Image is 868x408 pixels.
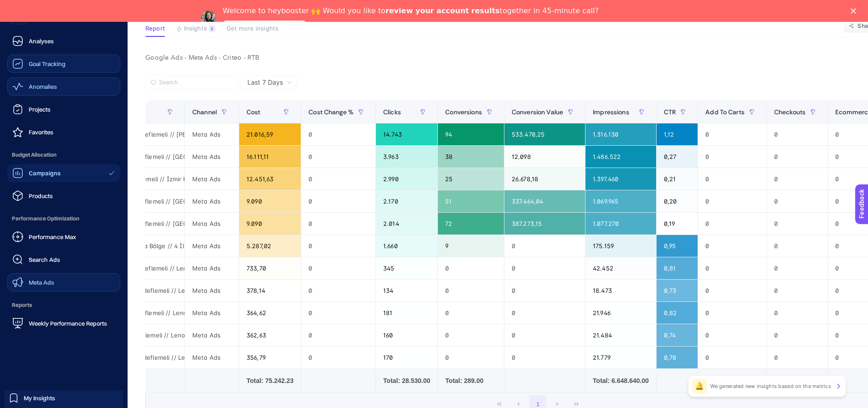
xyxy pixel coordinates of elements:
b: review your account [385,6,469,15]
div: 0 [698,324,766,346]
input: Search [159,79,231,86]
div: 3.963 [376,146,437,168]
div: 0 [698,257,766,279]
div: 0,74 [657,324,698,346]
div: 9 [438,235,504,257]
div: Total: 28.530.00 [383,376,430,385]
div: 72 [438,213,504,235]
div: 0 [301,235,375,257]
span: Products [29,192,53,199]
div: 0 [698,347,766,368]
div: Total: 6.648.640.00 [593,376,649,385]
div: 12.098 [504,146,585,168]
div: 9.090 [239,190,301,212]
div: 0,95 [657,235,698,257]
span: Cost Change % [308,108,354,116]
div: 0 [301,302,375,324]
div: 0 [767,146,827,168]
div: 170 [376,347,437,368]
a: Performance Max [7,228,120,246]
div: 0 [301,213,375,235]
div: 0 [698,302,766,324]
div: 0 [698,235,766,257]
div: 21.484 [586,324,656,346]
div: Meta Ads [185,302,239,324]
div: 387.273,15 [504,213,585,235]
div: 0 [301,168,375,190]
span: Clicks [383,108,401,116]
span: Report [145,25,165,32]
div: 0 [767,168,827,190]
img: Profile image for Neslihan [201,10,216,25]
div: 18.473 [586,280,656,301]
span: My Insights [24,394,55,402]
div: Total: 289.00 [445,376,497,385]
div: Meta Ads [185,235,239,257]
span: Anomalies [29,83,57,90]
span: Last 7 Days [247,78,283,87]
div: 0 [698,213,766,235]
span: Get more insights [226,25,278,32]
div: 1.660 [376,235,437,257]
a: Analyses [7,32,120,50]
div: 0 [698,190,766,212]
div: 0 [767,190,827,212]
div: 364,62 [239,302,301,324]
span: Meta Ads [29,279,54,286]
div: 0 [698,168,766,190]
a: Search Ads [7,250,120,269]
span: Conversions [445,108,482,116]
div: 21.779 [586,347,656,368]
span: Projects [29,106,51,113]
div: 0,27 [657,146,698,168]
a: My Insights [5,391,123,405]
div: 181 [376,302,437,324]
div: 51 [438,190,504,212]
div: 21.016,59 [239,123,301,145]
div: Meta Ads [185,168,239,190]
span: Performance Max [29,233,76,240]
div: 0 [504,257,585,279]
div: 0 [504,302,585,324]
div: 0 [438,324,504,346]
div: 733,70 [239,257,301,279]
a: Products [7,187,120,205]
div: Meta Ads [185,280,239,301]
div: 0 [698,123,766,145]
span: Feedback [5,3,35,10]
div: 1.397.460 [586,168,656,190]
div: 0 [301,324,375,346]
div: Close [851,8,860,14]
span: Add To Carts [705,108,745,116]
a: Projects [7,100,120,118]
div: 0 [438,347,504,368]
span: Budget Allocation [7,146,120,164]
div: 0 [767,257,827,279]
div: Meta Ads [185,123,239,145]
div: 12.451,63 [239,168,301,190]
a: Meta Ads [7,273,120,291]
div: 38 [438,146,504,168]
div: Meta Ads [185,347,239,368]
div: 0,20 [657,190,698,212]
div: 0 [767,347,827,368]
span: Conversion Value [512,108,563,116]
a: Campaigns [7,164,120,182]
span: CTR [664,108,676,116]
div: 1.069.965 [586,190,656,212]
div: 26.678,18 [504,168,585,190]
div: 8 [209,25,216,32]
div: Meta Ads [185,324,239,346]
a: Speak with an Expert [223,20,307,31]
a: Weekly Performance Reports [7,314,120,332]
div: 0 [504,280,585,301]
div: 94 [438,123,504,145]
span: Performance Optimization [7,209,120,228]
div: 16.111,11 [239,146,301,168]
span: Impressions [593,108,629,116]
div: 0 [301,280,375,301]
a: Goal Tracking [7,55,120,73]
div: Welcome to heybooster 🙌 Would you like to together in 45-minute call? [223,6,599,15]
div: 175.159 [586,235,656,257]
div: 160 [376,324,437,346]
